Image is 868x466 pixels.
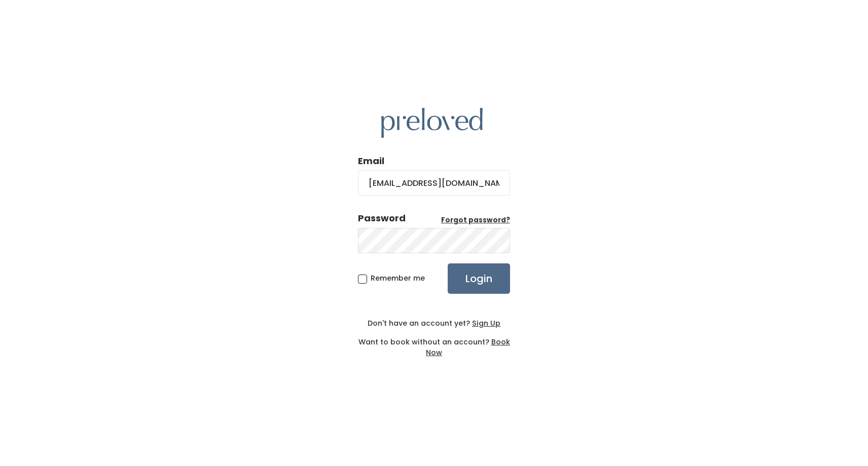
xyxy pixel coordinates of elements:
span: Remember me [371,273,425,283]
div: Password [358,212,406,225]
a: Sign Up [470,318,500,328]
img: preloved logo [381,108,483,138]
a: Book Now [426,337,510,358]
u: Forgot password? [441,215,510,225]
a: Forgot password? [441,215,510,225]
input: Login [448,263,510,294]
label: Email [358,154,384,168]
div: Don't have an account yet? [358,318,510,329]
u: Sign Up [472,318,500,328]
div: Want to book without an account? [358,329,510,358]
